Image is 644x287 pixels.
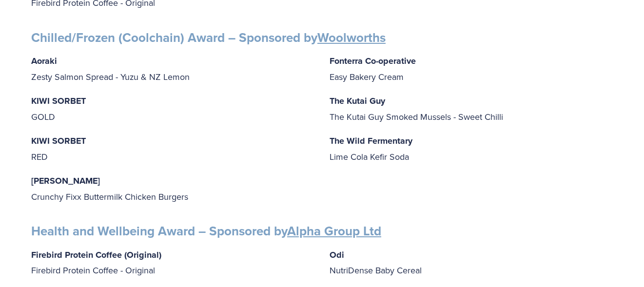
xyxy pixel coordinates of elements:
a: Alpha Group Ltd [287,222,381,240]
strong: Odi [330,249,345,261]
strong: Fonterra Co-operative [330,55,416,67]
strong: Firebird Protein Coffee (Original) [31,249,161,261]
strong: The Kutai Guy [330,95,386,107]
p: Zesty Salmon Spread - Yuzu & NZ Lemon [31,53,314,84]
strong: Chilled/Frozen (Coolchain) Award – Sponsored by [31,28,386,47]
strong: Aoraki [31,55,57,67]
p: Easy Bakery Cream [330,53,613,84]
strong: Health and Wellbeing Award – Sponsored by [31,222,381,240]
p: NutriDense Baby Cereal [330,247,613,278]
p: GOLD [31,93,314,124]
p: The Kutai Guy Smoked Mussels - Sweet Chilli [330,93,613,124]
strong: KIWI SORBET [31,95,86,107]
a: Woolworths [317,28,386,47]
p: Firebird Protein Coffee - Original [31,247,314,278]
p: Lime Cola Kefir Soda [330,133,613,164]
p: Crunchy Fixx Buttermilk Chicken Burgers [31,173,314,204]
strong: [PERSON_NAME] [31,174,100,187]
strong: The Wild Fermentary [330,134,413,147]
p: RED [31,133,314,164]
strong: KIWI SORBET [31,134,86,147]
